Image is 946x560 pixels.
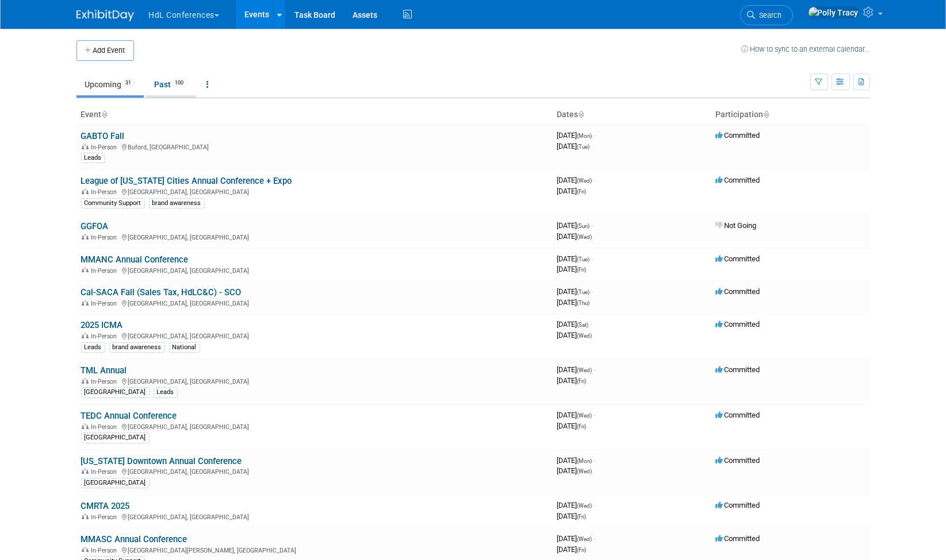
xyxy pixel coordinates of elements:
th: Participation [711,105,870,125]
a: GGFOA [81,221,109,231]
img: In-Person Event [82,547,89,553]
a: Sort by Event Name [102,110,108,119]
img: ExhibitDay [76,10,134,21]
span: (Sun) [577,223,590,229]
div: Leads [81,153,105,163]
span: Committed [716,131,760,140]
span: - [594,456,596,465]
span: [DATE] [557,131,596,140]
div: [GEOGRAPHIC_DATA], [GEOGRAPHIC_DATA] [81,265,548,275]
div: Buford, [GEOGRAPHIC_DATA] [81,142,548,151]
a: Sort by Participation Type [764,110,769,119]
a: Cal-SACA Fall (Sales Tax, HdLC&C) - SCO [81,287,242,298]
span: (Tue) [577,256,590,262]
span: Committed [716,501,760,509]
a: League of [US_STATE] Cities Annual Conference + Expo [81,176,292,186]
th: Event [76,105,553,125]
div: [GEOGRAPHIC_DATA], [GEOGRAPHIC_DATA] [81,512,548,521]
span: Committed [716,254,760,263]
span: [DATE] [557,176,596,184]
span: [DATE] [557,466,592,475]
span: 31 [122,79,135,87]
span: Not Going [716,221,757,230]
span: Committed [716,534,760,543]
span: In-Person [91,547,121,554]
span: [DATE] [557,232,592,241]
img: In-Person Event [82,468,89,474]
a: [US_STATE] Downtown Annual Conference [81,456,242,466]
span: [DATE] [557,331,592,339]
a: Sort by Start Date [579,110,584,119]
img: In-Person Event [82,423,89,429]
div: [GEOGRAPHIC_DATA], [GEOGRAPHIC_DATA] [81,376,548,385]
span: (Wed) [577,503,592,509]
a: CMRTA 2025 [81,501,130,511]
span: - [594,534,596,543]
span: [DATE] [557,376,587,385]
span: Committed [716,287,760,296]
span: Committed [716,411,760,419]
span: (Fri) [577,547,587,553]
span: [DATE] [557,456,596,465]
span: - [594,176,596,184]
a: Past100 [146,74,196,95]
span: [DATE] [557,187,587,195]
a: 2025 ICMA [81,320,123,330]
span: In-Person [91,333,121,340]
span: (Wed) [577,177,592,184]
div: brand awareness [149,198,205,208]
div: [GEOGRAPHIC_DATA] [81,478,150,488]
span: - [594,411,596,419]
a: MMANC Annual Conference [81,254,189,265]
span: - [592,221,593,230]
span: [DATE] [557,501,596,509]
span: [DATE] [557,365,596,374]
span: In-Person [91,188,121,196]
span: (Fri) [577,188,587,195]
a: Upcoming31 [76,74,144,95]
a: Search [740,5,793,25]
img: In-Person Event [82,300,89,306]
span: (Wed) [577,412,592,419]
a: GABTO Fall [81,131,125,141]
span: (Fri) [577,423,587,430]
span: [DATE] [557,534,596,543]
div: [GEOGRAPHIC_DATA], [GEOGRAPHIC_DATA] [81,187,548,196]
span: (Wed) [577,333,592,339]
span: (Wed) [577,536,592,542]
span: Committed [716,365,760,374]
span: [DATE] [557,411,596,419]
span: In-Person [91,513,121,521]
span: [DATE] [557,265,587,273]
span: (Fri) [577,513,587,520]
span: 100 [172,79,187,87]
img: In-Person Event [82,234,89,240]
span: [DATE] [557,287,593,296]
div: [GEOGRAPHIC_DATA], [GEOGRAPHIC_DATA] [81,466,548,476]
span: (Thu) [577,300,590,306]
div: [GEOGRAPHIC_DATA][PERSON_NAME], [GEOGRAPHIC_DATA] [81,545,548,554]
span: In-Person [91,468,121,476]
div: Leads [81,342,105,353]
span: [DATE] [557,422,587,430]
img: In-Person Event [82,144,89,149]
img: In-Person Event [82,513,89,519]
a: TEDC Annual Conference [81,411,177,421]
div: [GEOGRAPHIC_DATA], [GEOGRAPHIC_DATA] [81,331,548,340]
span: [DATE] [557,512,587,520]
img: In-Person Event [82,267,89,273]
span: - [591,320,592,329]
div: Leads [154,387,178,397]
span: Committed [716,176,760,184]
div: [GEOGRAPHIC_DATA], [GEOGRAPHIC_DATA] [81,298,548,307]
span: - [594,501,596,509]
span: (Sat) [577,322,589,328]
span: (Wed) [577,367,592,373]
span: In-Person [91,378,121,385]
img: In-Person Event [82,333,89,338]
div: [GEOGRAPHIC_DATA], [GEOGRAPHIC_DATA] [81,422,548,431]
span: (Tue) [577,289,590,295]
span: (Mon) [577,458,592,464]
span: In-Person [91,300,121,307]
img: In-Person Event [82,378,89,384]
